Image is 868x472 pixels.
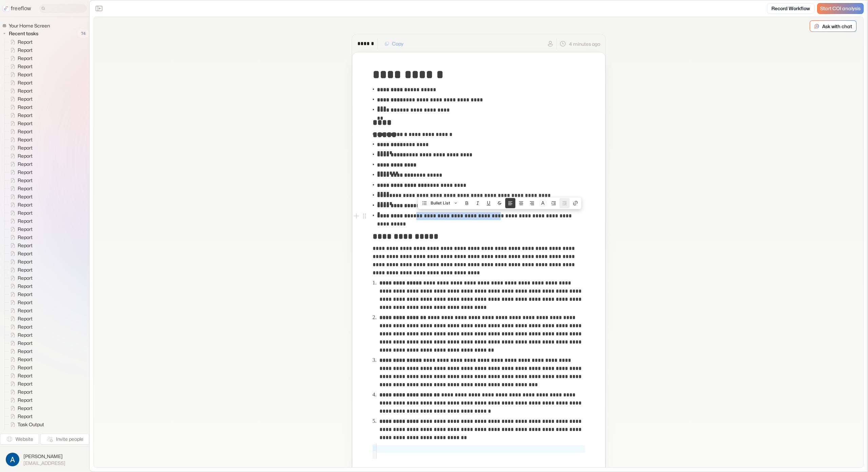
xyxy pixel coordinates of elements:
[5,274,35,282] a: Report
[3,4,31,13] a: freeflow
[5,315,35,323] a: Report
[5,193,35,201] a: Report
[380,38,408,49] button: Copy
[16,112,35,119] span: Report
[2,29,41,38] button: Recent tasks
[5,168,35,176] a: Report
[5,372,35,380] a: Report
[5,233,35,241] a: Report
[16,193,35,200] span: Report
[5,420,47,429] a: Task Output
[538,198,548,208] button: Colors
[473,198,483,208] button: Italic
[484,198,494,208] button: Underline
[5,71,35,79] a: Report
[16,356,35,363] span: Report
[5,62,35,71] a: Report
[23,453,65,460] span: [PERSON_NAME]
[5,111,35,119] a: Report
[16,226,35,233] span: Report
[16,323,35,330] span: Report
[16,177,35,184] span: Report
[4,451,85,468] button: [PERSON_NAME][EMAIL_ADDRESS]
[16,405,35,412] span: Report
[5,54,35,62] a: Report
[16,315,35,322] span: Report
[5,209,35,217] a: Report
[5,282,35,290] a: Report
[16,299,35,306] span: Report
[527,198,537,208] button: Align text right
[16,380,35,387] span: Report
[431,198,450,208] span: Bullet List
[5,323,35,331] a: Report
[40,434,89,445] button: Invite people
[5,250,35,258] a: Report
[5,79,35,87] a: Report
[16,340,35,347] span: Report
[16,348,35,355] span: Report
[16,161,35,168] span: Report
[16,153,35,159] span: Report
[16,413,35,420] span: Report
[5,136,35,144] a: Report
[5,307,35,315] a: Report
[5,363,35,372] a: Report
[5,380,35,388] a: Report
[16,136,35,143] span: Report
[5,258,35,266] a: Report
[767,3,814,14] a: Record Workflow
[16,421,46,428] span: Task Output
[16,307,35,314] span: Report
[5,396,35,404] a: Report
[16,128,35,135] span: Report
[16,87,35,94] span: Report
[5,119,35,127] a: Report
[7,22,52,29] span: Your Home Screen
[820,6,861,12] span: Start COI analysis
[5,290,35,298] a: Report
[5,201,35,209] a: Report
[16,218,35,224] span: Report
[817,3,864,14] a: Start COI analysis
[5,176,35,184] a: Report
[16,258,35,265] span: Report
[16,104,35,111] span: Report
[360,212,369,220] button: Open block menu
[5,404,35,412] a: Report
[23,460,65,466] span: [EMAIL_ADDRESS]
[5,152,35,160] a: Report
[352,212,360,220] button: Add block
[16,47,35,54] span: Report
[16,63,35,70] span: Report
[462,198,472,208] button: Bold
[5,160,35,168] a: Report
[16,364,35,371] span: Report
[16,283,35,290] span: Report
[16,332,35,338] span: Report
[16,79,35,86] span: Report
[5,355,35,363] a: Report
[5,339,35,347] a: Report
[16,169,35,176] span: Report
[16,120,35,127] span: Report
[16,242,35,249] span: Report
[5,298,35,307] a: Report
[11,4,31,13] p: freeflow
[16,71,35,78] span: Report
[16,275,35,281] span: Report
[16,267,35,273] span: Report
[5,217,35,225] a: Report
[5,388,35,396] a: Report
[569,40,600,47] p: 4 minutes ago
[16,291,35,298] span: Report
[5,184,35,193] a: Report
[16,389,35,395] span: Report
[16,429,46,436] span: Task Output
[16,201,35,208] span: Report
[5,46,35,54] a: Report
[5,103,35,111] a: Report
[94,3,104,14] button: Close the sidebar
[16,210,35,216] span: Report
[5,429,47,437] a: Task Output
